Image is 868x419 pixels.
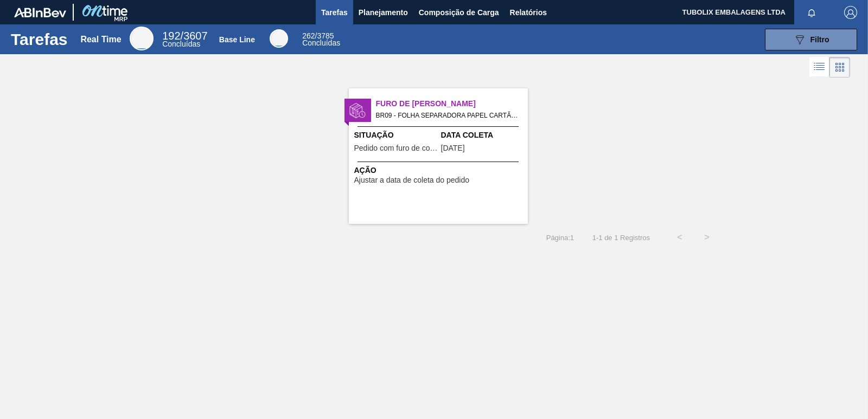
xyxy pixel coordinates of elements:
span: Filtro [810,35,829,44]
span: 192 [162,30,180,42]
div: Visão em Cards [829,57,850,78]
span: Ajustar a data de coleta do pedido [354,176,470,184]
img: status [349,102,366,119]
span: Concluídas [302,38,340,47]
button: Filtro [765,29,857,50]
span: Tarefas [321,6,348,19]
span: / 3607 [162,30,207,42]
div: Base Line [302,33,340,47]
span: Data Coleta [441,130,525,141]
span: / 3785 [302,31,334,40]
button: > [693,224,720,251]
div: Real Time [80,35,121,44]
div: Base Line [270,29,288,48]
button: < [666,224,693,251]
span: Furo de Coleta [376,98,528,109]
span: 09/09/2025 [441,144,465,152]
span: Concluídas [162,40,200,48]
img: TNhmsLtSVTkK8tSr43FrP2fwEKptu5GPRR3wAAAABJRU5ErkJggg== [14,8,66,17]
h1: Tarefas [11,33,68,46]
span: Composição de Carga [419,6,499,19]
span: Página : 1 [546,234,574,242]
span: Pedido com furo de coleta [354,144,438,152]
img: Logout [844,6,857,19]
div: Real Time [130,27,154,50]
span: Planejamento [359,6,408,19]
div: Visão em Lista [809,57,829,78]
div: Real Time [162,31,207,48]
span: 1 - 1 de 1 Registros [590,234,650,242]
div: Base Line [219,35,255,44]
span: 262 [302,31,315,40]
span: BR09 - FOLHA SEPARADORA PAPEL CARTÃO Pedido - 2008907 [376,109,519,121]
button: Notificações [794,5,829,20]
span: Situação [354,130,438,141]
span: Relatórios [510,6,547,19]
span: Ação [354,165,525,176]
